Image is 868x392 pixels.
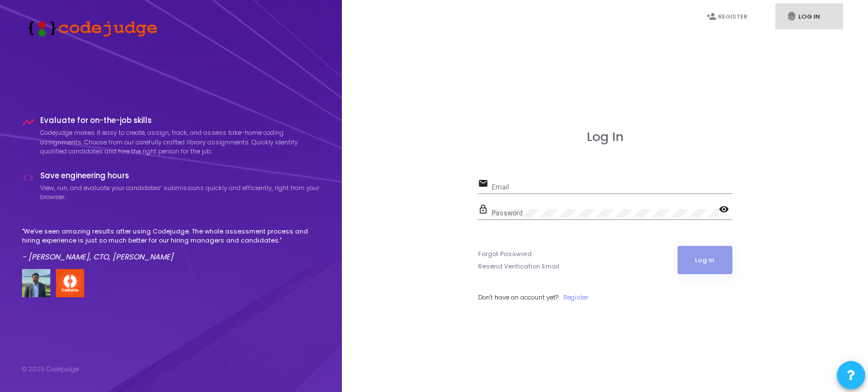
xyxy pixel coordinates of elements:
h4: Save engineering hours [40,171,320,180]
i: code [22,171,34,184]
img: user image [22,269,50,297]
i: fingerprint [787,11,797,21]
a: fingerprintLog In [775,3,843,30]
p: View, run, and evaluate your candidates’ submissions quickly and efficiently, right from your bro... [40,183,320,202]
p: Codejudge makes it easy to create, assign, track, and assess take-home coding assignments. Choose... [40,128,320,156]
p: "We've seen amazing results after using Codejudge. The whole assessment process and hiring experi... [22,227,320,245]
input: Email [492,183,732,191]
button: Log In [678,246,732,274]
em: - [PERSON_NAME], CTO, [PERSON_NAME] [22,252,173,262]
h4: Evaluate for on-the-job skills [40,116,320,125]
h3: Log In [478,130,732,144]
mat-icon: email [478,178,492,191]
img: company-logo [56,269,84,297]
a: Register [563,293,588,302]
mat-icon: lock_outline [478,204,492,217]
a: person_addRegister [695,3,763,30]
a: Resend Verification Email [478,262,559,271]
mat-icon: visibility [719,204,732,217]
span: Don't have an account yet? [478,293,558,302]
i: person_add [706,11,717,21]
i: timeline [22,116,34,129]
div: © 2025 Codejudge [22,364,79,374]
a: Forgot Password [478,249,532,259]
